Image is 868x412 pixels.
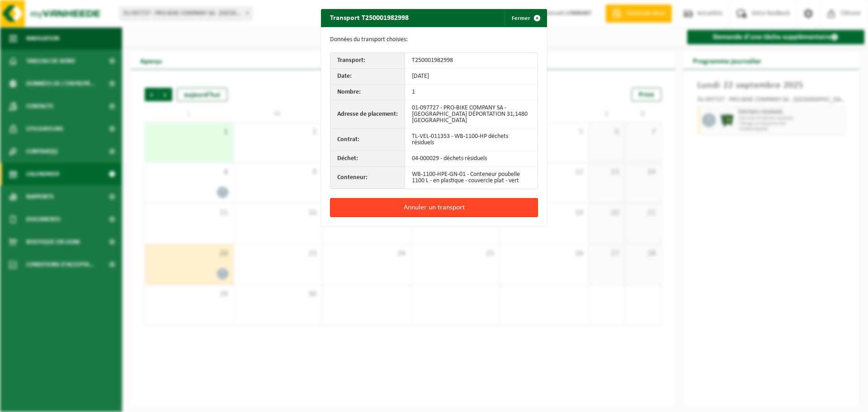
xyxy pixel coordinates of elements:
[330,85,405,100] th: Nombre:
[321,9,418,26] h2: Transport T250001982998
[330,69,405,85] th: Date:
[505,9,546,27] button: Fermer
[405,69,538,85] td: [DATE]
[330,36,538,43] p: Données du transport choisies:
[405,129,538,151] td: TL-VEL-011353 - WB-1100-HP déchets résiduels
[405,100,538,129] td: 01-097727 - PRO-BIKE COMPANY SA - [GEOGRAPHIC_DATA] DÉPORTATION 31,1480 [GEOGRAPHIC_DATA]
[330,151,405,167] th: Déchet:
[405,167,538,189] td: WB-1100-HPE-GN-01 - Conteneur poubelle 1100 L - en plastique - couvercle plat - vert
[405,85,538,100] td: 1
[330,100,405,129] th: Adresse de placement:
[405,53,538,69] td: T250001982998
[330,198,538,217] button: Annuler un transport
[405,151,538,167] td: 04-000029 - déchets résiduels
[330,167,405,189] th: Conteneur:
[330,53,405,69] th: Transport:
[330,129,405,151] th: Contrat:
